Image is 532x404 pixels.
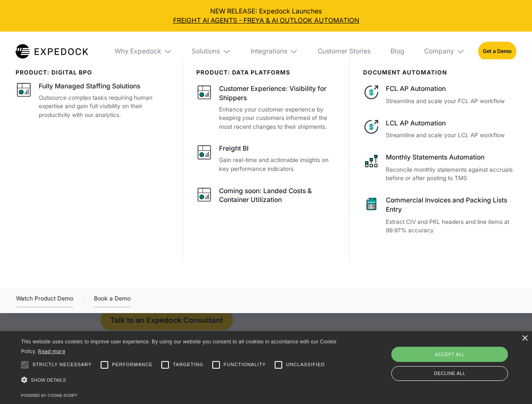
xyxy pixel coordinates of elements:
a: open lightbox [16,294,73,307]
span: Targeting [173,361,203,368]
a: Fully Managed Staffing SolutionsOutsource complex tasks requiring human expertise and gain full v... [16,82,169,119]
p: Extract CIV and PKL headers and line items at 99.97% accuracy [386,218,516,235]
div: document automation [363,69,516,76]
a: FREIGHT AI AGENTS - FREYA & AI OUTLOOK AUTOMATION [7,16,526,25]
p: Reconcile monthly statements against accruals before or after posting to TMS [386,165,516,183]
div: Commercial Invoices and Packing Lists Entry [386,196,516,214]
a: Customer Stories [311,32,377,71]
a: Monthly Statements AutomationReconcile monthly statements against accruals before or after postin... [363,153,516,183]
div: Monthly Statements Automation [386,153,516,162]
div: Solutions [192,47,220,56]
div: Freight BI [219,144,249,153]
a: Book a Demo [94,294,131,307]
div: Coming soon: Landed Costs & Container Utilization [219,186,336,205]
div: Company [417,32,471,71]
div: Fully Managed Staffing Solutions [39,82,140,91]
div: Solutions [185,32,238,71]
p: Gain real-time and actionable insights on key performance indicators [219,156,336,173]
p: Enhance your customer experience by keeping your customers informed of the most recent changes to... [219,105,336,131]
div: PRODUCT: data platforms [196,69,337,76]
p: Streamline and scale your FCL AP workflow [386,97,516,106]
a: Powered by cookie-script [21,393,78,398]
div: Show details [21,375,340,386]
div: LCL AP Automation [386,119,516,128]
a: Read more [38,348,65,354]
div: Integrations [251,47,287,56]
div: Customer Experience: Visibility for Shippers [219,84,336,103]
div: product: digital bpo [16,69,169,76]
span: Strictly necessary [32,361,92,368]
span: Unclassified [286,361,325,368]
span: Performance [112,361,153,368]
a: Coming soon: Landed Costs & Container Utilization [196,186,337,207]
span: This website uses cookies to improve user experience. By using our website you consent to all coo... [21,339,337,354]
a: Blog [384,32,411,71]
a: Customer Experience: Visibility for ShippersEnhance your customer experience by keeping your cust... [196,84,337,131]
div: FCL AP Automation [386,84,516,93]
a: LCL AP AutomationStreamline and scale your LCL AP workflow [363,119,516,140]
div: NEW RELEASE: Expedock Launches [7,7,526,25]
a: Freight BIGain real-time and actionable insights on key performance indicators [196,144,337,173]
div: Integrations [244,32,305,71]
a: Commercial Invoices and Packing Lists EntryExtract CIV and PKL headers and line items at 99.97% a... [363,196,516,235]
div: Company [424,47,454,56]
div: Watch Product Demo [16,294,73,307]
div: Why Expedock [115,47,161,56]
span: Functionality [224,361,266,368]
p: Outsource complex tasks requiring human expertise and gain full visibility on their productivity ... [39,93,169,120]
p: Streamline and scale your LCL AP workflow [386,131,516,140]
iframe: Chat Widget [392,313,532,404]
a: FCL AP AutomationStreamline and scale your FCL AP workflow [363,84,516,105]
span: Show details [31,377,66,383]
div: Why Expedock [108,32,179,71]
a: Get a Demo [478,42,516,61]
